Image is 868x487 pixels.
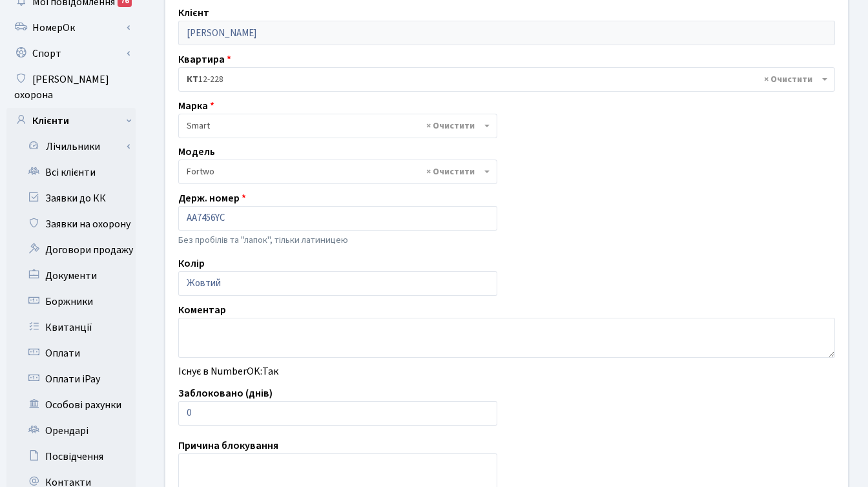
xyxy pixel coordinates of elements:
[178,233,497,247] p: Без пробілів та "лапок", тільки латиницею
[6,237,136,263] a: Договори продажу
[178,302,226,318] label: Коментар
[6,366,136,392] a: Оплати iPay
[6,392,136,418] a: Особові рахунки
[6,160,136,185] a: Всі клієнти
[6,185,136,211] a: Заявки до КК
[6,211,136,237] a: Заявки на охорону
[6,418,136,444] a: Орендарі
[6,41,136,67] a: Спорт
[6,289,136,315] a: Боржники
[6,315,136,340] a: Квитанції
[178,256,205,271] label: Колір
[178,191,246,206] label: Держ. номер
[6,263,136,289] a: Документи
[6,15,136,41] a: НомерОк
[187,165,481,178] span: Fortwo
[426,165,475,178] span: Видалити всі елементи
[6,444,136,470] a: Посвідчення
[178,67,835,92] span: <b>КТ</b>&nbsp;&nbsp;&nbsp;&nbsp;12-228
[426,119,475,132] span: Видалити всі елементи
[178,144,215,160] label: Модель
[262,364,278,378] span: Так
[178,52,231,67] label: Квартира
[178,98,214,114] label: Марка
[169,364,845,379] div: Існує в NumberOK:
[6,108,136,134] a: Клієнти
[15,134,136,160] a: Лічильники
[187,73,198,86] b: КТ
[178,160,497,184] span: Fortwo
[178,386,273,401] label: Заблоковано (днів)
[187,119,481,132] span: Smart
[178,114,497,138] span: Smart
[6,340,136,366] a: Оплати
[178,5,209,21] label: Клієнт
[178,438,278,453] label: Причина блокування
[764,73,812,86] span: Видалити всі елементи
[187,73,819,86] span: <b>КТ</b>&nbsp;&nbsp;&nbsp;&nbsp;12-228
[6,67,136,108] a: [PERSON_NAME] охорона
